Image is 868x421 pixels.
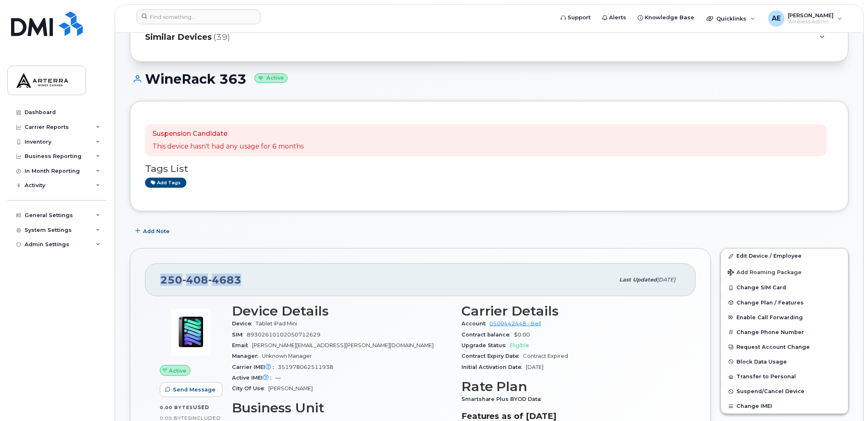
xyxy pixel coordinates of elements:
[721,355,848,369] button: Block Data Usage
[657,277,676,283] span: [DATE]
[568,14,591,22] span: Support
[523,353,568,359] span: Contract Expired
[514,332,530,338] span: $0.00
[232,320,256,327] span: Device
[717,15,747,22] span: Quicklinks
[461,320,490,327] span: Account
[166,308,216,357] img: image20231002-3703462-rt2a2y.jpeg
[728,269,802,277] span: Add Roaming Package
[609,14,627,22] span: Alerts
[721,340,848,355] button: Request Account Change
[130,72,849,86] h1: WineRack 363
[278,364,333,370] span: 351978062511938
[620,277,657,283] span: Last updated
[461,332,514,338] span: Contract balance
[152,129,304,139] p: Suspension Candidate
[160,415,191,421] span: 0.00 Bytes
[737,314,803,320] span: Enable Call Forwarding
[232,364,278,370] span: Carrier IMEI
[254,73,288,83] small: Active
[490,320,541,327] a: 0500442448 - Bell
[555,9,597,26] a: Support
[721,280,848,295] button: Change SIM Card
[701,10,761,27] div: Quicklinks
[256,320,297,327] span: Tablet iPad Mini
[193,404,209,410] span: used
[247,332,320,338] span: 89302610102050712629
[182,274,208,286] span: 408
[510,342,529,348] span: Eligible
[160,382,223,397] button: Send Message
[461,379,681,394] h3: Rate Plan
[208,274,241,286] span: 4683
[772,14,781,23] span: AE
[737,389,805,395] span: Suspend/Cancel Device
[232,400,452,415] h3: Business Unit
[461,342,510,348] span: Upgrade Status
[721,369,848,384] button: Transfer to Personal
[461,304,681,318] h3: Carrier Details
[232,304,452,318] h3: Device Details
[160,274,241,286] span: 250
[721,263,848,280] button: Add Roaming Package
[152,142,304,151] p: This device hasn't had any usage for 6 months
[136,9,261,24] input: Find something...
[145,31,212,43] span: Similar Devices
[214,31,230,43] span: (39)
[143,227,170,235] span: Add Note
[232,353,262,359] span: Manager
[461,353,523,359] span: Contract Expiry Date
[252,342,434,348] span: [PERSON_NAME][EMAIL_ADDRESS][PERSON_NAME][DOMAIN_NAME]
[645,14,695,22] span: Knowledge Base
[788,18,834,25] span: Wireless Admin
[232,342,252,348] span: Email
[232,385,268,391] span: City Of Use
[232,332,247,338] span: SIM
[461,364,526,370] span: Initial Activation Date
[232,375,275,381] span: Active IMEI
[169,367,187,375] span: Active
[721,310,848,325] button: Enable Call Forwarding
[268,385,313,391] span: [PERSON_NAME]
[721,295,848,310] button: Change Plan / Features
[461,396,545,402] span: Smartshare Plus BYOD Data
[275,375,281,381] span: —
[173,386,216,394] span: Send Message
[145,178,186,188] a: Add tags
[130,224,177,238] button: Add Note
[763,10,848,27] div: Alexander Erofeev
[721,249,848,263] a: Edit Device / Employee
[145,164,834,174] h3: Tags List
[737,300,804,306] span: Change Plan / Features
[721,399,848,414] button: Change IMEI
[788,12,834,18] span: [PERSON_NAME]
[262,353,312,359] span: Unknown Manager
[526,364,544,370] span: [DATE]
[160,405,193,410] span: 0.00 Bytes
[632,9,700,26] a: Knowledge Base
[721,325,848,340] button: Change Phone Number
[597,9,632,26] a: Alerts
[461,411,681,421] h3: Features as of [DATE]
[721,384,848,399] button: Suspend/Cancel Device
